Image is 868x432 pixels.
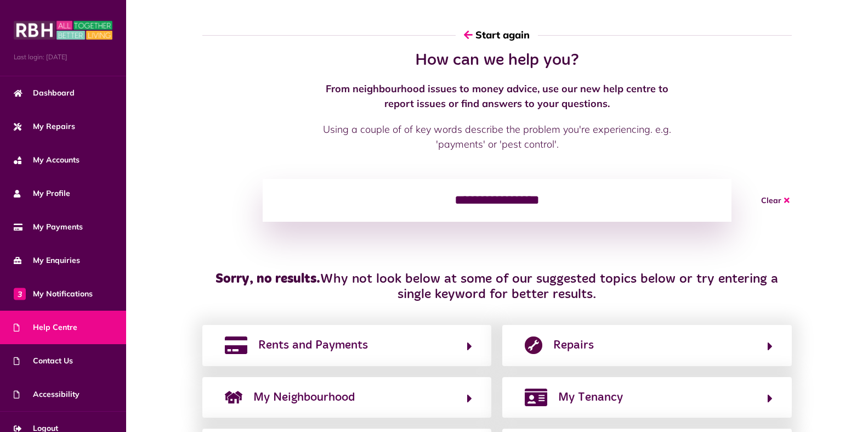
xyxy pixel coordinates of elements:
[14,19,112,41] img: MyRBH
[553,336,594,354] span: Repairs
[14,154,80,166] span: My Accounts
[525,389,547,406] img: my-tenancy.png
[14,355,73,367] span: Contact Us
[322,122,672,152] p: Using a couple of of key words describe the problem you're experiencing. e.g. 'payments' or 'pest...
[225,336,247,354] img: rents-payments.png
[14,288,93,300] span: My Notifications
[14,188,70,199] span: My Profile
[326,82,668,110] strong: From neighbourhood issues to money advice, use our new help centre to report issues or find answe...
[14,255,80,266] span: My Enquiries
[215,272,320,285] strong: Sorry, no results.
[14,322,77,333] span: Help Centre
[14,288,26,300] span: 3
[525,336,542,354] img: report-repair.png
[225,389,242,406] img: neighborhood.png
[14,389,80,400] span: Accessibility
[14,52,112,62] span: Last login: [DATE]
[748,179,803,222] button: Clear
[521,336,772,355] button: Repairs
[322,51,672,70] h2: How can we help you?
[14,121,75,132] span: My Repairs
[521,388,772,407] button: My Tenancy
[258,336,368,354] span: Rents and Payments
[222,388,472,407] button: My Neighbourhood
[14,87,75,99] span: Dashboard
[14,221,83,233] span: My Payments
[253,389,355,406] span: My Neighbourhood
[456,19,538,51] button: Start again
[202,271,791,304] h3: Why not look below at some of our suggested topics below or try entering a single keyword for bet...
[222,336,472,355] button: Rents and Payments
[558,389,623,406] span: My Tenancy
